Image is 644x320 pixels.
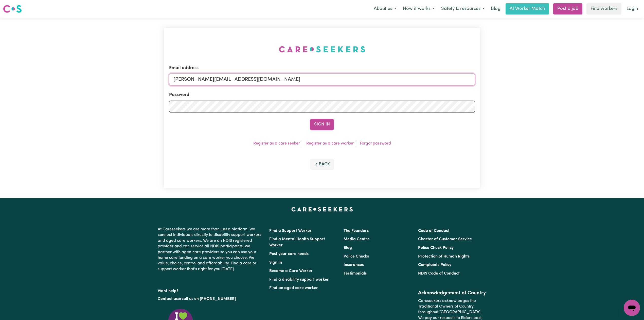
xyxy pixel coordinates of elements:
a: Careseekers logo [3,3,22,15]
a: The Founders [344,229,369,233]
a: Blog [344,246,352,250]
button: About us [370,4,400,14]
a: Protection of Human Rights [418,254,470,259]
button: Sign In [310,119,334,130]
a: Post a job [553,3,582,14]
a: Post your care needs [269,252,309,256]
h2: Acknowledgement of Country [418,290,486,296]
a: Contact us [158,297,178,301]
a: Testimonials [344,271,367,276]
button: Safety & resources [438,4,488,14]
a: Police Check Policy [418,246,454,250]
a: Find an aged care worker [269,286,318,290]
button: Back [310,159,334,170]
img: Careseekers logo [3,4,22,13]
a: Sign In [269,261,282,265]
input: Email address [169,73,475,86]
a: Find a Support Worker [269,229,312,233]
a: Complaints Policy [418,263,451,267]
a: Forgot password [360,141,391,146]
iframe: Button to launch messaging window [624,300,640,316]
p: or [158,294,263,304]
a: Police Checks [344,254,369,259]
a: AI Worker Match [506,3,549,14]
a: Find a disability support worker [269,278,329,282]
a: Code of Conduct [418,229,450,233]
button: How it works [400,4,438,14]
a: Insurances [344,263,364,267]
a: Careseekers home page [291,207,353,211]
label: Password [169,92,189,98]
a: Login [623,3,641,14]
p: At Careseekers we are more than just a platform. We connect individuals directly to disability su... [158,225,263,274]
a: Media Centre [344,237,370,241]
a: Register as a care worker [306,141,354,146]
a: Find workers [586,3,621,14]
a: call us on [PHONE_NUMBER] [182,297,236,301]
a: Become a Care Worker [269,269,313,273]
a: Register as a care seeker [253,141,300,146]
a: Blog [488,3,504,14]
p: Want help? [158,286,263,294]
a: NDIS Code of Conduct [418,271,460,276]
a: Find a Mental Health Support Worker [269,237,325,247]
a: Charter of Customer Service [418,237,472,241]
label: Email address [169,65,199,71]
